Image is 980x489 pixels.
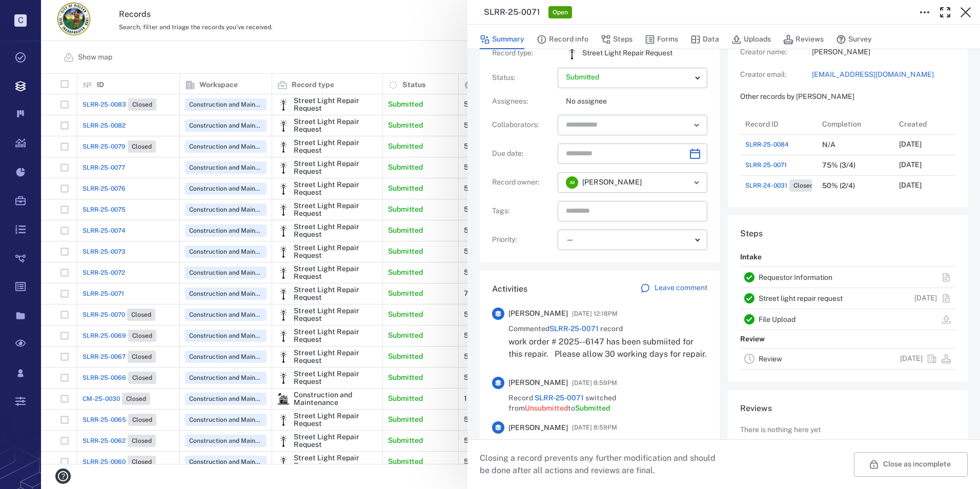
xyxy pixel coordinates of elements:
[566,47,578,59] div: Street Light Repair Request
[492,206,554,216] p: Tags :
[508,324,623,334] span: Commented record
[822,110,861,138] div: Completion
[566,72,691,83] p: Submitted
[728,14,968,215] div: Citizen infoCreator name:[PERSON_NAME]Creator email:[EMAIL_ADDRESS][DOMAIN_NAME]Other records by ...
[525,404,568,412] span: Unsubmitted
[566,96,707,107] p: No assignee
[492,48,554,58] p: Record type :
[572,308,618,320] span: [DATE] 12:18PM
[689,118,704,132] button: Open
[745,140,789,149] a: SLRR-25-0084
[740,228,955,240] h6: Steps
[854,452,968,477] button: Close as incomplete
[745,110,779,138] div: Record ID
[480,30,524,49] button: Summary
[745,160,787,170] a: SLRR-25-0071
[740,248,762,267] p: Intake
[690,30,719,49] button: Data
[955,2,976,23] button: Close
[508,336,707,360] p: work order # 2025--6147 has been submiited for this repair. Please allow 30 working days for repair.
[550,8,570,17] span: Open
[492,283,527,295] h6: Activities
[492,96,554,107] p: Assignees :
[655,283,707,293] p: Leave comment
[759,273,832,281] a: Requestor Information
[685,144,705,164] button: Choose date
[508,309,568,319] span: [PERSON_NAME]
[812,47,955,57] p: [PERSON_NAME]
[689,175,704,190] button: Open
[740,402,955,415] h6: Reviews
[508,378,568,388] span: [PERSON_NAME]
[731,30,771,49] button: Uploads
[812,70,955,80] a: [EMAIL_ADDRESS][DOMAIN_NAME]
[740,70,812,80] p: Creator email:
[480,452,724,477] p: Closing a record prevents any further modification and should be done after all actions and revie...
[582,177,642,188] span: [PERSON_NAME]
[745,181,787,190] span: SLRR-24-0031
[783,30,824,49] button: Reviews
[601,30,632,49] button: Steps
[745,179,818,192] a: SLRR-24-0031Closed
[894,114,971,134] div: Created
[740,330,765,349] p: Review
[935,2,955,23] button: Toggle Fullscreen
[492,235,554,245] p: Priority :
[791,181,815,190] span: Closed
[640,283,707,295] a: Leave comment
[740,92,955,102] p: Other records by [PERSON_NAME]
[492,73,554,83] p: Status :
[817,114,894,134] div: Completion
[900,354,923,364] p: [DATE]
[572,377,617,389] span: [DATE] 8:59PM
[508,393,707,413] span: Record switched from to
[535,394,584,402] a: SLRR-25-0071
[23,7,44,16] span: Help
[728,390,968,456] div: ReviewsThere is nothing here yet
[492,149,554,159] p: Due date :
[822,161,855,169] div: 75% (3/4)
[899,160,922,170] p: [DATE]
[740,114,817,134] div: Record ID
[549,324,599,333] a: SLRR-25-0071
[492,120,554,130] p: Collaborators :
[759,294,843,302] a: Street light repair request
[759,315,795,323] a: File Upload
[14,14,27,27] p: C
[899,139,922,150] p: [DATE]
[836,30,872,49] button: Survey
[575,404,610,412] span: Submitted
[508,438,707,458] span: Switched step from to
[822,141,835,149] div: N/A
[740,425,821,435] p: There is nothing here yet
[537,30,588,49] button: Record info
[480,14,720,271] div: Record infoRecord type:icon Street Light Repair RequestStreet Light Repair RequestStatus:Assignee...
[645,30,678,49] button: Forms
[508,438,658,457] a: SLRR-25-0071 / Street light repair request
[572,421,617,434] span: [DATE] 8:59PM
[759,355,782,363] a: Review
[899,110,927,138] div: Created
[822,182,855,190] div: 50% (2/4)
[508,423,568,433] span: [PERSON_NAME]
[582,48,672,58] p: Street Light Repair Request
[914,293,937,303] p: [DATE]
[899,180,922,191] p: [DATE]
[492,177,554,188] p: Record owner :
[484,6,540,18] h3: SLRR-25-0071
[566,234,691,246] div: —
[566,176,578,189] div: J M
[740,47,812,57] p: Creator name:
[728,215,968,390] div: StepsIntakeRequestor InformationStreet light repair request[DATE]File UploadReviewReview[DATE]
[914,2,935,23] button: Toggle to Edit Boxes
[566,47,578,59] img: icon Street Light Repair Request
